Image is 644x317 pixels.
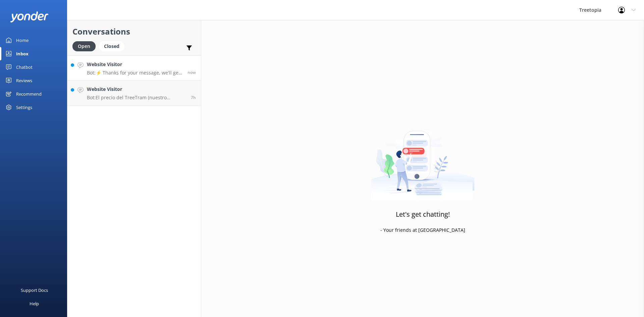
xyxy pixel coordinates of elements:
a: Closed [99,42,128,50]
h4: Website Visitor [87,61,182,68]
h2: Conversations [72,25,196,38]
a: Website VisitorBot:El precio del TreeTram (nuestro teleférico panorámico) para nacionales es de $... [67,81,201,106]
img: yonder-white-logo.png [10,11,49,22]
span: Aug 27 2025 04:12pm (UTC -06:00) America/Mexico_City [187,69,196,75]
div: Support Docs [21,283,48,297]
div: Chatbot [16,60,33,74]
div: Closed [99,41,124,51]
div: Inbox [16,47,29,60]
h3: Let's get chatting! [396,209,450,220]
p: Bot: El precio del TreeTram (nuestro teleférico panorámico) para nacionales es de $41.81 USD por ... [87,95,186,101]
span: Aug 27 2025 08:28am (UTC -06:00) America/Mexico_City [191,95,196,100]
div: Help [30,297,39,310]
p: - Your friends at [GEOGRAPHIC_DATA] [380,226,465,234]
div: Open [72,41,96,51]
div: Home [16,34,29,47]
p: Bot: ⚡ Thanks for your message, we'll get back to you as soon as we can. You're also welcome to k... [87,70,182,76]
div: Recommend [16,87,42,101]
div: Reviews [16,74,32,87]
div: Settings [16,101,32,114]
a: Website VisitorBot:⚡ Thanks for your message, we'll get back to you as soon as we can. You're als... [67,55,201,81]
h4: Website Visitor [87,86,186,93]
a: Open [72,42,99,50]
img: artwork of a man stealing a conversation from at giant smartphone [371,117,475,201]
